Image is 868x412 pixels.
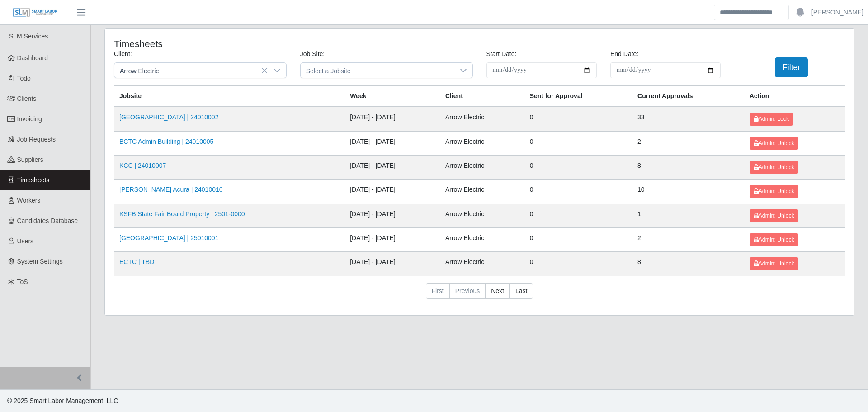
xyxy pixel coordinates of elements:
td: [DATE] - [DATE] [344,204,440,227]
span: Admin: Unlock [754,140,794,147]
td: [DATE] - [DATE] [344,131,440,155]
td: 0 [524,204,632,227]
label: Start Date: [486,49,517,59]
button: Admin: Unlock [750,185,798,198]
td: 33 [632,107,744,131]
td: 0 [524,228,632,252]
span: Admin: Lock [754,116,789,122]
a: Last [509,283,533,299]
td: 1 [632,204,744,227]
td: 0 [524,131,632,155]
th: Week [344,86,440,107]
th: Current Approvals [632,86,744,107]
button: Admin: Unlock [750,137,798,150]
td: 10 [632,180,744,204]
span: Timesheets [17,176,50,184]
span: System Settings [17,258,63,265]
button: Admin: Lock [750,113,793,125]
a: BCTC Admin Building | 24010005 [119,138,213,145]
span: Admin: Unlock [754,213,794,219]
a: KCC | 24010007 [119,162,166,169]
button: Admin: Unlock [750,257,798,270]
label: Client: [114,49,132,59]
a: Next [485,283,510,299]
td: Arrow Electric [440,107,524,131]
td: 0 [524,252,632,276]
td: Arrow Electric [440,155,524,179]
td: [DATE] - [DATE] [344,252,440,276]
h4: Timesheets [114,38,410,49]
span: ToS [17,278,28,285]
th: Sent for Approval [524,86,632,107]
span: Arrow Electric [114,63,268,78]
span: Admin: Unlock [754,188,794,194]
td: 8 [632,252,744,276]
th: Client [440,86,524,107]
td: 2 [632,131,744,155]
a: KSFB State Fair Board Property | 2501-0000 [119,210,245,218]
td: 0 [524,180,632,204]
label: End Date: [610,49,638,59]
span: © 2025 Smart Labor Management, LLC [7,397,118,404]
label: Job Site: [300,49,325,59]
span: Todo [17,75,31,82]
th: Action [744,86,845,107]
img: SLM Logo [13,8,58,18]
td: Arrow Electric [440,252,524,276]
a: [GEOGRAPHIC_DATA] | 24010002 [119,114,218,121]
a: ECTC | TBD [119,258,154,265]
td: 0 [524,155,632,179]
button: Admin: Unlock [750,209,798,222]
span: Suppliers [17,156,43,163]
td: 0 [524,107,632,131]
span: Users [17,237,34,245]
span: Admin: Unlock [754,237,794,243]
span: Candidates Database [17,217,78,224]
button: Admin: Unlock [750,161,798,174]
th: Jobsite [114,86,344,107]
span: Clients [17,95,37,102]
span: Invoicing [17,115,42,123]
button: Filter [775,57,808,77]
td: 2 [632,228,744,252]
span: Select a Jobsite [301,63,454,78]
span: Job Requests [17,136,56,143]
a: [PERSON_NAME] Acura | 24010010 [119,186,223,193]
a: [PERSON_NAME] [811,8,863,17]
input: Search [714,5,789,20]
button: Admin: Unlock [750,233,798,246]
td: [DATE] - [DATE] [344,107,440,131]
td: [DATE] - [DATE] [344,228,440,252]
span: Dashboard [17,54,48,62]
a: [GEOGRAPHIC_DATA] | 25010001 [119,234,218,242]
span: Admin: Unlock [754,260,794,267]
td: Arrow Electric [440,228,524,252]
td: Arrow Electric [440,204,524,227]
span: Admin: Unlock [754,164,794,170]
td: Arrow Electric [440,180,524,204]
td: [DATE] - [DATE] [344,155,440,179]
td: 8 [632,155,744,179]
nav: pagination [114,283,845,307]
span: SLM Services [9,33,48,40]
td: Arrow Electric [440,131,524,155]
td: [DATE] - [DATE] [344,180,440,204]
span: Workers [17,197,41,204]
